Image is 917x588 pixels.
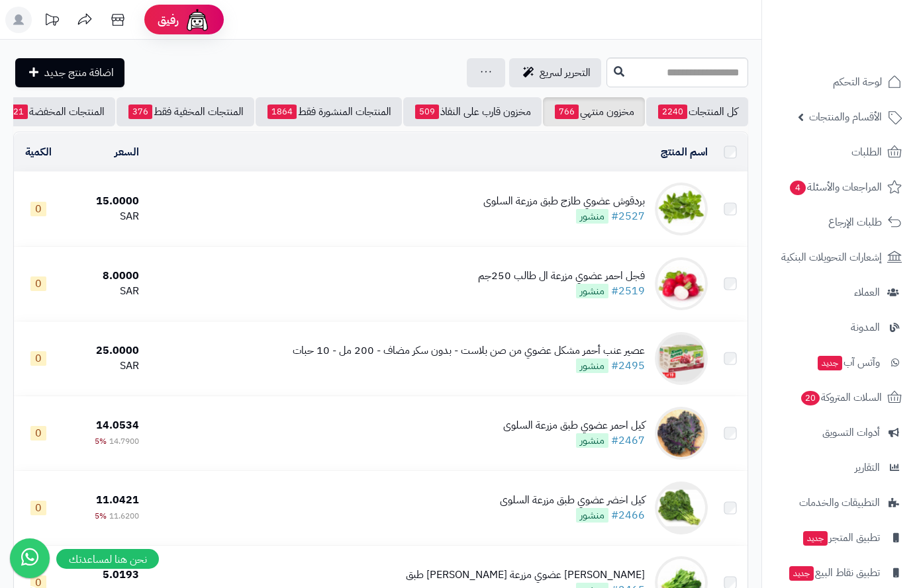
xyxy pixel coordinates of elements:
[789,566,814,581] span: جديد
[809,108,882,126] span: الأقسام والمنتجات
[781,248,882,267] span: إشعارات التحويلات البنكية
[95,435,107,447] span: 5%
[543,97,645,126] a: مخزون منتهي766
[115,144,139,160] a: السعر
[789,178,882,196] span: المراجعات والأسئلة
[503,418,645,433] div: كيل احمر عضوي طبق مزرعة السلوى
[854,283,880,302] span: العملاء
[770,66,909,98] a: لوحة التحكم
[611,208,645,224] a: #2527
[109,435,139,447] span: 14.7900
[770,347,909,378] a: وآتس آبجديد
[799,493,880,512] span: التطبيقات والخدمات
[30,501,46,515] span: 0
[800,388,882,407] span: السلات المتروكة
[35,7,68,36] a: تحديثات المنصة
[803,531,828,546] span: جديد
[655,183,708,235] img: بردقوش عضوي طازج طبق مزرعة السلوى
[69,194,139,209] div: 15.0000
[403,97,542,126] a: مخزون قارب على النفاذ509
[576,209,608,224] span: منشور
[103,567,139,583] span: 5.0193
[661,144,708,160] a: اسم المنتج
[96,417,139,433] span: 14.0534
[267,105,297,119] span: 1864
[770,276,909,308] a: العملاء
[611,283,645,299] a: #2519
[96,492,139,508] span: 11.0421
[770,417,909,448] a: أدوات التسويق
[855,458,880,477] span: التقارير
[788,564,880,582] span: تطبيق نقاط البيع
[30,276,46,291] span: 0
[30,351,46,366] span: 0
[770,522,909,554] a: تطبيق المتجرجديد
[801,391,820,405] span: 20
[770,206,909,238] a: طلبات الإرجاع
[69,209,139,224] div: SAR
[770,382,909,413] a: السلات المتروكة20
[770,452,909,483] a: التقارير
[256,97,402,126] a: المنتجات المنشورة فقط1864
[851,318,880,337] span: المدونة
[833,73,882,91] span: لوحة التحكم
[611,507,645,523] a: #2466
[611,433,645,448] a: #2467
[15,58,124,87] a: اضافة منتج جديد
[770,136,909,168] a: الطلبات
[822,423,880,442] span: أدوات التسويق
[655,407,708,460] img: كيل احمر عضوي طبق مزرعة السلوى
[818,356,842,370] span: جديد
[540,65,591,81] span: التحرير لسريع
[816,353,880,372] span: وآتس آب
[770,312,909,343] a: المدونة
[576,508,608,523] span: منشور
[802,528,880,547] span: تطبيق المتجر
[30,202,46,216] span: 0
[500,493,645,508] div: كيل اخضر عضوي طبق مزرعة السلوى
[646,97,748,126] a: كل المنتجات2240
[655,257,708,310] img: فجل احمر عضوي مزرعة ال طالب 250جم
[128,105,152,119] span: 376
[828,213,882,231] span: طلبات الإرجاع
[611,358,645,374] a: #2495
[406,567,645,583] div: [PERSON_NAME] عضوي مزرعة [PERSON_NAME] طبق
[576,284,608,298] span: منشور
[658,105,687,119] span: 2240
[184,7,211,33] img: ai-face.png
[69,358,139,374] div: SAR
[117,97,254,126] a: المنتجات المخفية فقط376
[95,510,107,522] span: 5%
[25,144,52,160] a: الكمية
[655,332,708,385] img: عصير عنب أحمر مشكل عضوي من صن بلاست - بدون سكر مضاف - 200 مل - 10 حبات
[9,105,28,119] span: 21
[293,343,645,358] div: عصير عنب أحمر مشكل عضوي من صن بلاست - بدون سكر مضاف - 200 مل - 10 حبات
[483,194,645,209] div: بردقوش عضوي طازج طبق مزرعة السلوى
[69,343,139,358] div: 25.0000
[158,12,179,28] span: رفيق
[851,143,882,161] span: الطلبات
[69,284,139,299] div: SAR
[655,482,708,534] img: كيل اخضر عضوي طبق مزرعة السلوى
[509,58,601,87] a: التحرير لسريع
[576,433,608,448] span: منشور
[109,510,139,522] span: 11.6200
[770,241,909,273] a: إشعارات التحويلات البنكية
[415,105,439,119] span: 509
[576,358,608,373] span: منشور
[770,487,909,519] a: التطبيقات والخدمات
[478,269,645,284] div: فجل احمر عضوي مزرعة ال طالب 250جم
[69,269,139,284] div: 8.0000
[790,181,806,195] span: 4
[30,426,46,441] span: 0
[770,171,909,203] a: المراجعات والأسئلة4
[44,65,114,81] span: اضافة منتج جديد
[555,105,579,119] span: 766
